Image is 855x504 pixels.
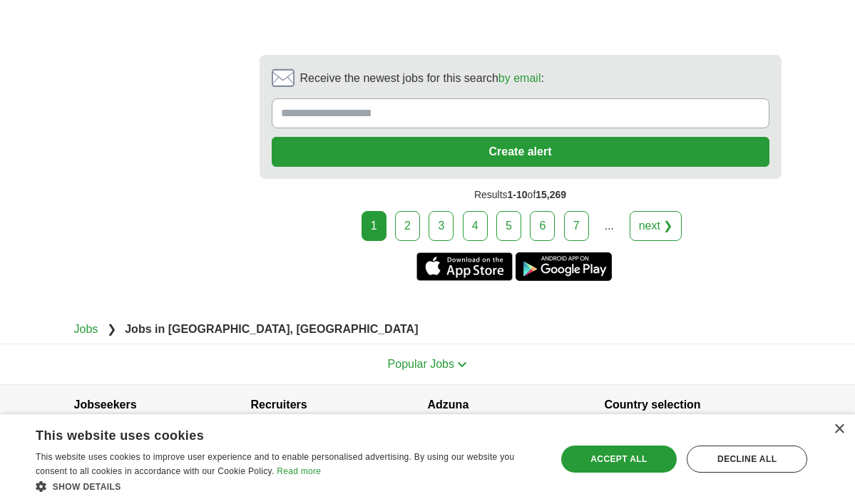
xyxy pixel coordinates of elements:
[36,423,505,444] div: This website uses cookies
[429,211,454,241] a: 3
[416,252,513,281] a: Get the iPhone app
[107,323,116,335] span: ❯
[53,482,121,492] span: Show details
[498,72,541,84] a: by email
[260,179,782,211] div: Results of
[564,211,589,241] a: 7
[496,211,521,241] a: 5
[595,212,623,240] div: ...
[36,452,514,476] span: This website uses cookies to improve user experience and to enable personalised advertising. By u...
[463,211,488,241] a: 4
[395,211,420,241] a: 2
[125,323,418,335] strong: Jobs in [GEOGRAPHIC_DATA], [GEOGRAPHIC_DATA]
[605,385,782,425] h4: Country selection
[834,424,844,435] div: Close
[362,211,386,241] div: 1
[388,358,454,370] span: Popular Jobs
[457,361,467,368] img: toggle icon
[561,446,677,473] div: Accept all
[300,70,544,87] span: Receive the newest jobs for this search :
[630,211,682,241] a: next ❯
[687,446,807,473] div: Decline all
[536,189,566,200] span: 15,269
[74,323,98,335] a: Jobs
[277,466,321,476] a: Read more, opens a new window
[530,211,555,241] a: 6
[516,252,612,281] a: Get the Android app
[36,479,541,493] div: Show details
[272,137,769,167] button: Create alert
[508,189,528,200] span: 1-10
